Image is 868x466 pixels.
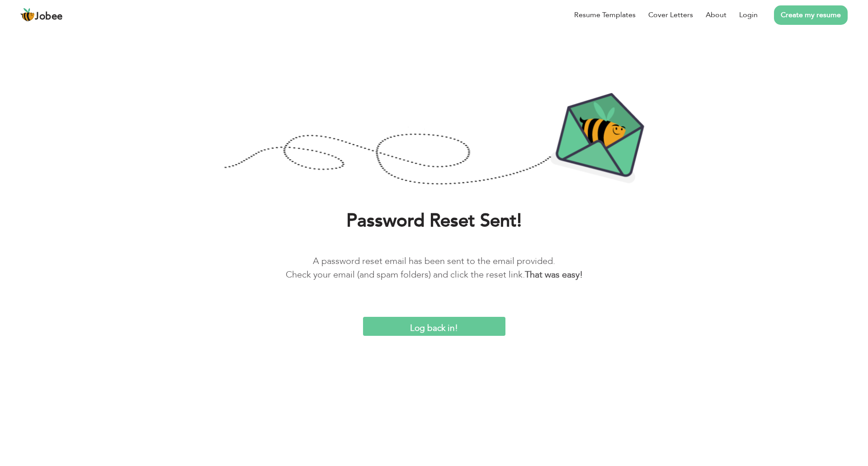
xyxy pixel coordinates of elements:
input: Log back in! [363,317,505,336]
a: Cover Letters [648,9,693,20]
a: About [706,9,726,20]
h1: Password Reset Sent! [14,209,854,233]
a: Resume Templates [574,9,636,20]
img: Password-Reset-Confirmation.png [224,92,644,188]
img: jobee.io [20,8,35,22]
p: A password reset email has been sent to the email provided. Check your email (and spam folders) a... [14,254,854,282]
b: That was easy! [525,268,583,281]
a: Create my resume [774,5,848,25]
a: Login [739,9,758,20]
a: Jobee [20,8,63,22]
span: Jobee [35,12,63,22]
